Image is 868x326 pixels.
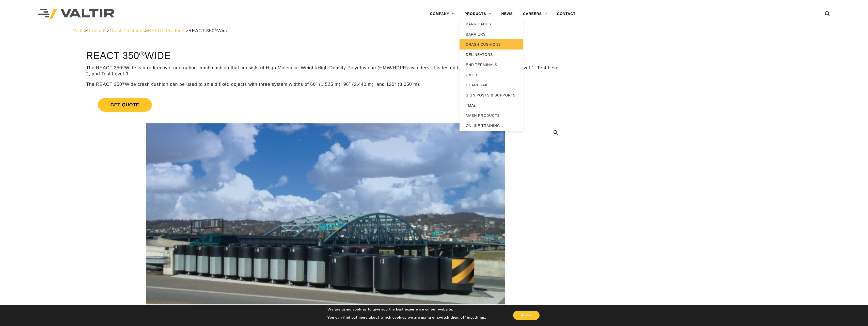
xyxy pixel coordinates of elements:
button: Accept [513,311,540,320]
a: ONLINE TRAINING [460,121,523,131]
button: settings [470,315,485,320]
sup: ® [139,50,145,58]
a: END TERMINALS [460,60,523,70]
p: The REACT 350 Wide is a redirective, non-gating crash cushion that consists of High Molecular Wei... [86,65,565,77]
div: > > > > [73,28,795,34]
a: REACT Products [148,28,185,33]
a: CONTACT [552,9,581,19]
h1: REACT 350 Wide [86,51,565,61]
a: Get Quote [86,92,565,118]
sup: ® [122,65,125,69]
span: REACT 350 Wide [188,28,229,33]
a: CRASH CUSHIONS [460,39,523,50]
a: BARRICADES [460,19,523,29]
a: PRODUCTS [460,9,496,19]
a: TMAs [460,100,523,110]
a: DELINEATORS [460,50,523,60]
a: CAREERS [518,9,552,19]
a: Crash Cushions [110,28,145,33]
a: NEWS [496,9,518,19]
a: GATES [460,70,523,80]
p: You can find out more about which cookies we are using or switch them off in . [327,315,486,320]
a: Products [87,28,107,33]
p: We are using cookies to give you the best experience on our website. [327,307,486,312]
a: Valtir [73,28,84,33]
sup: ® [215,28,217,32]
img: Valtir [38,9,114,19]
p: The REACT 350 Wide crash cushion can be used to shield fixed objects with three system widths of ... [86,81,565,87]
a: MASH PRODUCTS [460,110,523,121]
span: Get Quote [98,98,152,112]
a: GUARDRAIL [460,80,523,90]
a: BARRIERS [460,29,523,39]
a: SIGN POSTS & SUPPORTS [460,90,523,100]
a: COMPANY [425,9,460,19]
sup: ® [122,81,125,85]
